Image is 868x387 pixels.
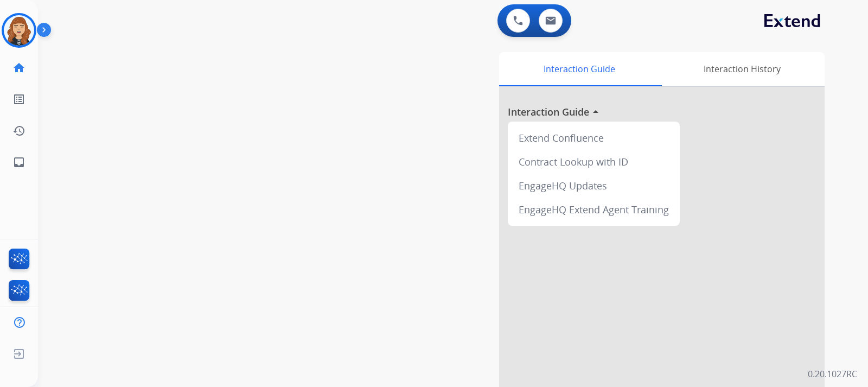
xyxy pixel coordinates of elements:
[512,150,675,174] div: Contract Lookup with ID
[12,156,25,169] mat-icon: inbox
[512,126,675,150] div: Extend Confluence
[512,198,675,221] div: EngageHQ Extend Agent Training
[659,52,825,86] div: Interaction History
[512,174,675,198] div: EngageHQ Updates
[12,93,25,106] mat-icon: list_alt
[808,367,857,380] p: 0.20.1027RC
[4,15,34,46] img: avatar
[12,61,25,74] mat-icon: home
[12,124,25,137] mat-icon: history
[499,52,659,86] div: Interaction Guide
